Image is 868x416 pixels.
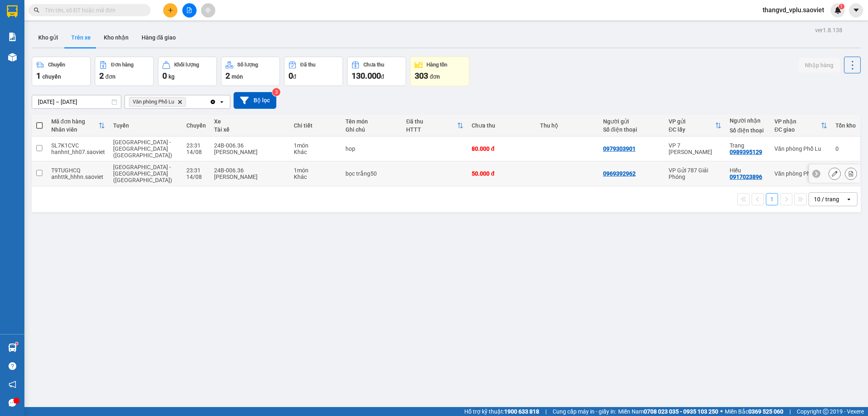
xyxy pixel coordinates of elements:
[7,5,17,18] img: logo-vxr
[284,57,343,86] button: Đã thu0đ
[294,167,337,174] div: 1 món
[289,71,293,81] span: 0
[186,167,206,174] div: 23:31
[415,71,428,81] span: 303
[97,28,135,47] button: Kho nhận
[214,167,286,174] div: 24B-006.36
[186,149,206,155] div: 14/08
[835,122,856,129] div: Tồn kho
[730,127,766,134] div: Số điện thoại
[835,145,856,152] div: 0
[32,57,91,86] button: Chuyến1chuyến
[756,5,831,15] span: thangvd_vplu.saoviet
[95,57,154,86] button: Đơn hàng2đơn
[464,407,539,416] span: Hỗ trợ kỹ thuật:
[730,117,766,124] div: Người nhận
[849,3,863,18] button: caret-down
[36,71,41,81] span: 1
[113,164,172,183] span: [GEOGRAPHIC_DATA] - [GEOGRAPHIC_DATA] ([GEOGRAPHIC_DATA])
[730,174,762,180] div: 0917023896
[406,126,457,133] div: HTTT
[381,73,384,80] span: đ
[99,71,104,81] span: 2
[798,58,840,73] button: Nhập hàng
[32,28,65,47] button: Kho gửi
[186,7,192,13] span: file-add
[553,407,616,416] span: Cung cấp máy in - giấy in:
[406,118,457,125] div: Đã thu
[504,408,539,415] strong: 1900 633 818
[789,407,791,416] span: |
[168,73,175,80] span: kg
[669,126,715,133] div: ĐC lấy
[472,145,531,152] div: 80.000 đ
[168,7,173,13] span: plus
[8,33,17,41] img: solution-icon
[214,126,286,133] div: Tài xế
[853,7,860,14] span: caret-down
[186,142,206,149] div: 23:31
[51,126,98,133] div: Nhân viên
[720,410,723,413] span: ⚪️
[272,88,280,96] sup: 3
[540,122,595,129] div: Thu hộ
[345,145,398,152] div: hop
[545,407,547,416] span: |
[129,97,186,107] span: Văn phòng Phố Lu, close by backspace
[774,118,821,125] div: VP nhận
[730,142,766,149] div: Trang
[48,62,65,68] div: Chuyến
[834,7,842,14] img: icon-new-feature
[603,170,636,177] div: 0969392962
[293,73,296,80] span: đ
[815,26,842,35] div: ver 1.8.138
[774,170,827,177] div: Văn phòng Phố Lu
[225,71,230,81] span: 2
[8,343,17,352] img: warehouse-icon
[669,142,722,155] div: VP 7 [PERSON_NAME]
[9,362,16,370] span: question-circle
[163,3,177,18] button: plus
[174,62,199,68] div: Khối lượng
[182,3,197,18] button: file-add
[158,57,217,86] button: Khối lượng0kg
[766,193,778,205] button: 1
[232,73,243,80] span: món
[135,28,182,47] button: Hàng đã giao
[603,126,660,133] div: Số điện thoại
[9,399,16,407] span: message
[426,62,447,68] div: Hàng tồn
[34,7,39,13] span: search
[51,142,105,149] div: SL7K1CVC
[402,115,468,136] th: Toggle SortBy
[51,149,105,155] div: hanhnt_hh07.saoviet
[839,4,844,9] sup: 1
[430,73,440,80] span: đơn
[603,118,660,125] div: Người gửi
[221,57,280,86] button: Số lượng2món
[201,3,215,18] button: aim
[410,57,469,86] button: Hàng tồn303đơn
[177,99,182,104] svg: Delete
[294,174,337,180] div: Khác
[111,62,133,68] div: Đơn hàng
[51,174,105,180] div: anhttk_hhhn.saoviet
[770,115,831,136] th: Toggle SortBy
[774,145,827,152] div: Văn phòng Phố Lu
[347,57,406,86] button: Chưa thu130.000đ
[730,167,766,174] div: Hiếu
[618,407,718,416] span: Miền Nam
[669,118,715,125] div: VP gửi
[113,139,172,158] span: [GEOGRAPHIC_DATA] - [GEOGRAPHIC_DATA] ([GEOGRAPHIC_DATA])
[186,174,206,180] div: 14/08
[133,99,174,105] span: Văn phòng Phố Lu
[219,99,225,105] svg: open
[345,126,398,133] div: Ghi chú
[15,342,18,345] sup: 1
[205,7,211,13] span: aim
[472,122,531,129] div: Chưa thu
[51,167,105,174] div: T9TUGHCQ
[294,142,337,149] div: 1 món
[45,6,141,15] input: Tìm tên, số ĐT hoặc mã đơn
